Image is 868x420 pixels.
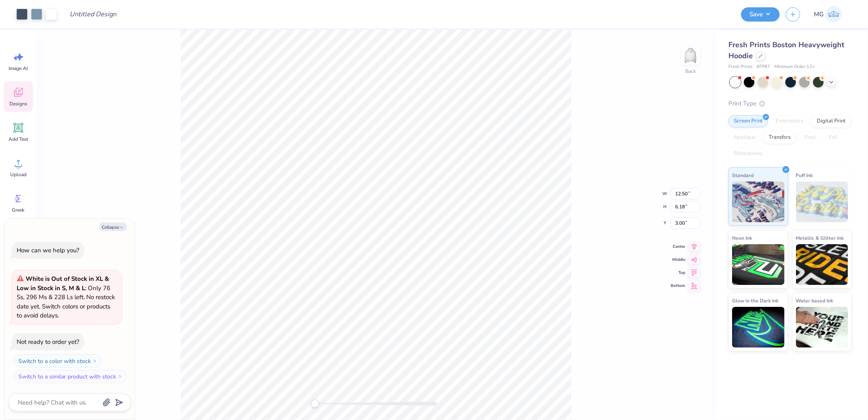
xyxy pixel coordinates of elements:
[682,47,699,63] img: Back
[671,269,685,276] span: Top
[671,256,685,263] span: Middle
[826,6,842,22] img: Michael Galon
[796,171,813,179] span: Puff Ink
[796,182,848,222] img: Puff Ink
[732,296,778,305] span: Glow in the Dark Ink
[17,275,109,292] strong: White is Out of Stock in XL & Low in Stock in S, M & L
[63,6,123,22] input: Untitled Design
[685,68,696,75] div: Back
[756,63,770,70] span: # FP87
[796,307,848,348] img: Water based Ink
[671,243,685,250] span: Center
[732,171,754,179] span: Standard
[671,282,685,289] span: Bottom
[12,207,25,213] span: Greek
[14,370,127,383] button: Switch to a similar product with stock
[14,354,102,367] button: Switch to a color with stock
[770,115,809,127] div: Embroidery
[824,131,843,144] div: Foil
[763,131,796,144] div: Transfers
[17,246,79,254] div: How can we help you?
[728,63,752,70] span: Fresh Prints
[10,171,26,178] span: Upload
[9,136,28,142] span: Add Text
[798,131,821,144] div: Vinyl
[728,99,852,108] div: Print Type
[17,338,79,346] div: Not ready to order yet?
[732,234,752,242] span: Neon Ink
[9,101,27,107] span: Designs
[728,131,761,144] div: Applique
[99,223,127,231] button: Collapse
[810,6,846,22] a: MG
[732,244,785,285] img: Neon Ink
[9,65,28,72] span: Image AI
[732,182,785,222] img: Standard
[728,40,844,61] span: Fresh Prints Boston Heavyweight Hoodie
[814,10,824,19] span: MG
[311,400,319,408] div: Accessibility label
[92,359,97,363] img: Switch to a color with stock
[811,115,851,127] div: Digital Print
[732,307,785,348] img: Glow in the Dark Ink
[728,148,768,160] div: Rhinestones
[774,63,815,70] span: Minimum Order: 12 +
[17,275,115,319] span: : Only 76 Ss, 296 Ms & 228 Ls left. No restock date yet. Switch colors or products to avoid delays.
[796,234,844,242] span: Metallic & Glitter Ink
[796,244,848,285] img: Metallic & Glitter Ink
[728,115,768,127] div: Screen Print
[118,374,122,379] img: Switch to a similar product with stock
[796,296,833,305] span: Water based Ink
[741,7,780,22] button: Save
